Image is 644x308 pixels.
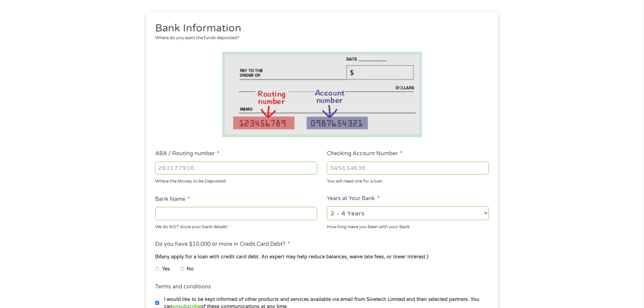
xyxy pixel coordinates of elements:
[155,22,484,35] h2: Bank Information
[155,150,219,157] label: ABA / Routing number
[155,221,317,230] div: We do NOT store your bank details!
[155,35,484,42] div: Where do you want the funds deposited?
[155,283,211,290] label: Terms and conditions
[155,162,317,174] input: 263177916
[155,196,190,203] label: Bank Name
[187,265,194,273] label: No
[162,265,170,273] label: Yes
[222,52,422,137] img: Routing number location
[327,195,380,202] label: Years at Your Bank
[155,241,290,248] label: Do you have $10,000 or more in Credit Card Debt?
[327,150,402,157] label: Checking Account Number
[327,221,489,230] div: How long Have you been with your Bank
[327,176,489,185] div: You will need one for a loan.
[155,253,488,261] div: (Many apply for a loan with credit card debt. An expert may help reduce balances, waive late fees...
[327,162,489,174] input: 345634636
[155,176,317,185] div: Where the Money to be Deposited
